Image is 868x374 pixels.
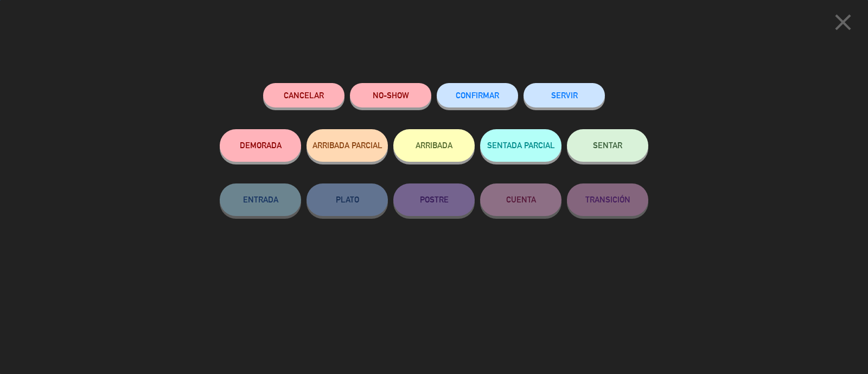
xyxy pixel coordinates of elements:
span: ARRIBADA PARCIAL [312,141,382,150]
button: NO-SHOW [350,83,431,107]
button: PLATO [307,183,388,216]
span: SENTAR [593,141,622,150]
button: ENTRADA [220,183,301,216]
button: SERVIR [524,83,605,107]
button: POSTRE [393,183,475,216]
button: DEMORADA [220,129,301,162]
button: close [826,8,860,40]
i: close [829,9,857,36]
button: ARRIBADA PARCIAL [307,129,388,162]
button: CUENTA [480,183,561,216]
span: CONFIRMAR [456,91,499,100]
button: SENTAR [567,129,648,162]
button: Cancelar [263,83,344,107]
button: ARRIBADA [393,129,475,162]
button: SENTADA PARCIAL [480,129,561,162]
button: TRANSICIÓN [567,183,648,216]
button: CONFIRMAR [437,83,518,107]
